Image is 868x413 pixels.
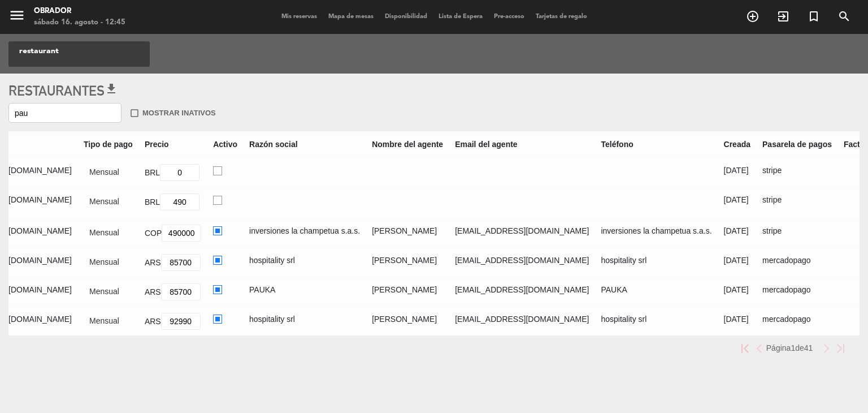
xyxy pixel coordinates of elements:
[738,343,848,352] pagination-template: Página de
[244,248,366,277] td: hospitality srl
[323,14,379,20] span: Mapa de mesas
[8,103,121,123] input: Buscar por nombre
[718,307,756,336] td: [DATE]
[746,10,759,23] i: add_circle_outline
[145,168,160,177] span: BRL
[449,132,595,157] th: Email del agente
[366,132,449,157] th: Nombre del agente
[595,307,718,336] td: hospitality srl
[837,344,844,353] img: last.png
[718,157,756,187] td: [DATE]
[379,14,433,20] span: Disponibilidad
[757,187,838,218] td: stripe
[142,107,216,119] span: Mostrar inativos
[488,14,530,20] span: Pre-acceso
[34,17,125,28] div: sábado 16. agosto - 12:45
[595,248,718,277] td: hospitality srl
[757,277,838,307] td: mercadopago
[276,14,323,20] span: Mis reservas
[449,277,595,307] td: [EMAIL_ADDRESS][DOMAIN_NAME]
[776,10,790,23] i: exit_to_app
[8,7,25,24] i: menu
[145,197,160,206] span: BRL
[366,307,449,336] td: [PERSON_NAME]
[837,10,851,23] i: search
[449,307,595,336] td: [EMAIL_ADDRESS][DOMAIN_NAME]
[19,45,59,58] span: restaurant
[757,248,838,277] td: mercadopago
[366,218,449,248] td: [PERSON_NAME]
[804,343,813,352] span: 41
[756,344,763,353] img: prev.png
[138,132,207,157] th: Precio
[145,229,162,238] span: COP
[718,187,756,218] td: [DATE]
[757,132,838,157] th: Pasarela de pagos
[757,157,838,187] td: stripe
[145,287,161,296] span: ARS
[595,218,718,248] td: inversiones la champetua s.a.s.
[8,7,25,28] button: menu
[145,317,161,326] span: ARS
[105,82,118,96] span: get_app
[129,108,140,118] span: check_box_outline_blank
[823,344,830,353] img: next.png
[207,132,244,157] th: Activo
[530,14,593,20] span: Tarjetas de regalo
[244,277,366,307] td: PAUKA
[366,248,449,277] td: [PERSON_NAME]
[449,218,595,248] td: [EMAIL_ADDRESS][DOMAIN_NAME]
[718,132,756,157] th: Creada
[433,14,488,20] span: Lista de Espera
[718,277,756,307] td: [DATE]
[366,277,449,307] td: [PERSON_NAME]
[145,258,161,267] span: ARS
[244,132,366,157] th: Razón social
[791,343,795,352] span: 1
[449,248,595,277] td: [EMAIL_ADDRESS][DOMAIN_NAME]
[718,218,756,248] td: [DATE]
[8,82,860,99] h3: Restaurantes
[34,6,125,17] div: Obrador
[807,10,821,23] i: turned_in_not
[78,132,139,157] th: Tipo de pago
[718,248,756,277] td: [DATE]
[741,344,749,353] img: first.png
[244,218,366,248] td: inversiones la champetua s.a.s.
[595,277,718,307] td: PAUKA
[595,132,718,157] th: Teléfono
[757,307,838,336] td: mercadopago
[244,307,366,336] td: hospitality srl
[757,218,838,248] td: stripe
